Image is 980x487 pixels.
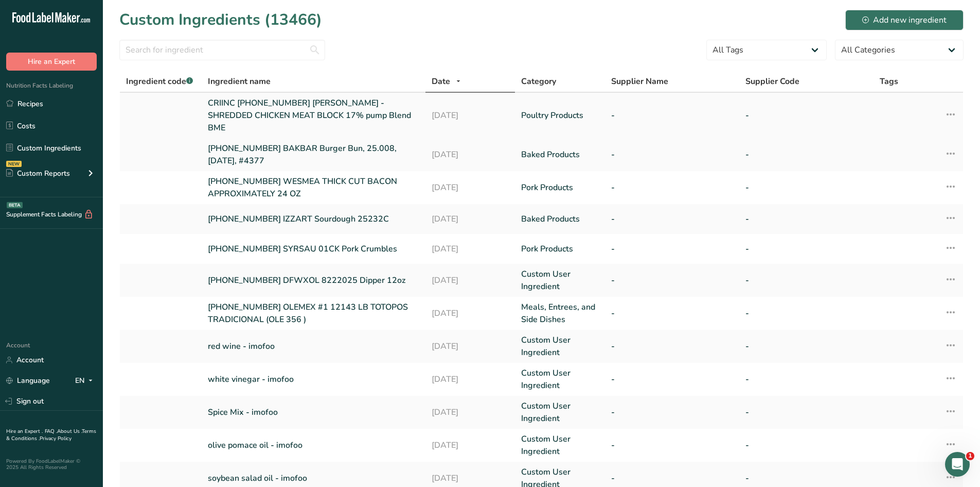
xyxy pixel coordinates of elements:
[208,97,419,134] a: CRIINC [PHONE_NUMBER] [PERSON_NAME] - SHREDDED CHICKEN MEAT BLOCK 17% pump Blend BME
[432,340,509,352] a: [DATE]
[7,202,23,208] div: BETA
[432,148,509,161] a: [DATE]
[611,307,733,320] a: -
[432,243,509,255] a: [DATE]
[208,472,419,484] a: soybean salad oil - imofoo
[6,53,97,71] button: Hire an Expert
[521,181,598,194] a: Pork Products
[521,268,598,293] a: Custom User Ingredient
[745,406,867,418] a: -
[745,109,867,122] a: -
[6,168,70,179] div: Custom Reports
[6,428,43,435] a: Hire an Expert .
[521,334,598,359] a: Custom User Ingredient
[745,340,867,352] a: -
[432,181,509,194] a: [DATE]
[521,433,598,458] a: Custom User Ingredient
[208,243,419,255] a: [PHONE_NUMBER] SYRSAU 01CK Pork Crumbles
[745,213,867,225] a: -
[432,109,509,122] a: [DATE]
[432,373,509,385] a: [DATE]
[611,373,733,385] a: -
[432,439,509,451] a: [DATE]
[745,181,867,194] a: -
[432,75,450,88] span: Date
[40,435,72,442] a: Privacy Policy
[45,428,57,435] a: FAQ .
[745,307,867,320] a: -
[745,243,867,255] a: -
[208,439,419,451] a: olive pomace oil - imofoo
[880,75,898,88] span: Tags
[611,439,733,451] a: -
[119,40,325,60] input: Search for ingredient
[611,274,733,287] a: -
[611,148,733,161] a: -
[521,400,598,425] a: Custom User Ingredient
[845,10,964,30] button: Add new ingredient
[521,243,598,255] a: Pork Products
[6,458,97,471] div: Powered By FoodLabelMaker © 2025 All Rights Reserved
[6,161,22,167] div: NEW
[611,472,733,484] a: -
[745,439,867,451] a: -
[208,406,419,418] a: Spice Mix - imofoo
[119,8,322,31] h1: Custom Ingredients (13466)
[432,472,509,484] a: [DATE]
[57,428,82,435] a: About Us .
[208,175,419,200] a: [PHONE_NUMBER] WESMEA THICK CUT BACON APPROXIMATELY 24 OZ
[745,148,867,161] a: -
[432,274,509,287] a: [DATE]
[75,375,97,387] div: EN
[208,340,419,352] a: red wine - imofoo
[611,340,733,352] a: -
[6,428,96,442] a: Terms & Conditions .
[611,181,733,194] a: -
[208,373,419,385] a: white vinegar - imofoo
[611,243,733,255] a: -
[208,301,419,326] a: [PHONE_NUMBER] OLEMEX #1 12143 LB TOTOPOS TRADICIONAL (OLE 356 )
[126,76,193,87] span: Ingredient code
[432,213,509,225] a: [DATE]
[611,406,733,418] a: -
[208,75,271,88] span: Ingredient name
[945,452,970,477] iframe: Intercom live chat
[208,213,419,225] a: [PHONE_NUMBER] IZZART Sourdough 25232C
[611,75,668,88] span: Supplier Name
[521,301,598,326] a: Meals, Entrees, and Side Dishes
[521,367,598,392] a: Custom User Ingredient
[745,373,867,385] a: -
[611,109,733,122] a: -
[611,213,733,225] a: -
[208,274,419,287] a: [PHONE_NUMBER] DFWXOL 8222025 Dipper 12oz
[6,372,50,390] a: Language
[521,75,556,88] span: Category
[208,142,419,167] a: [PHONE_NUMBER] BAKBAR Burger Bun, 25.008, [DATE], #4377
[745,472,867,484] a: -
[521,213,598,225] a: Baked Products
[432,307,509,320] a: [DATE]
[745,75,799,88] span: Supplier Code
[745,274,867,287] a: -
[521,109,598,122] a: Poultry Products
[966,452,974,460] span: 1
[521,148,598,161] a: Baked Products
[432,406,509,418] a: [DATE]
[862,14,947,26] div: Add new ingredient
